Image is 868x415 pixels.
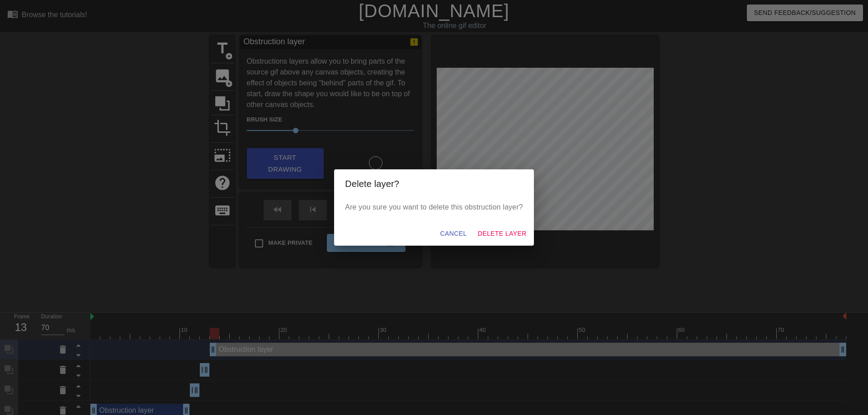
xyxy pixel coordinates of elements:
p: Are you sure you want to delete this obstruction layer? [345,202,523,213]
button: Cancel [436,225,470,242]
h2: Delete layer? [345,177,523,191]
span: Cancel [440,228,467,239]
span: Delete Layer [478,228,527,239]
button: Delete Layer [474,225,530,242]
